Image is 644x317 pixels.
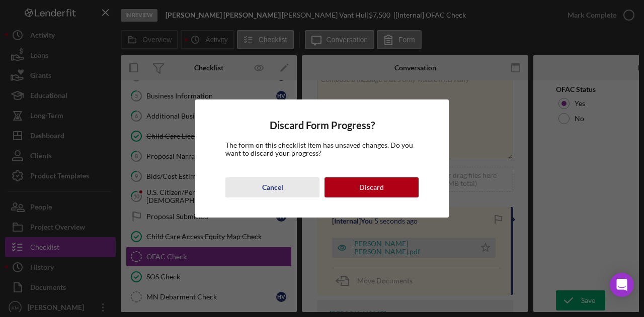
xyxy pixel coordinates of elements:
[325,177,419,197] button: Discard
[610,273,634,297] div: Open Intercom Messenger
[262,177,283,197] div: Cancel
[225,177,319,197] button: Cancel
[225,120,419,131] h4: Discard Form Progress?
[359,177,384,197] div: Discard
[225,141,413,157] span: The form on this checklist item has unsaved changes. Do you want to discard your progress?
